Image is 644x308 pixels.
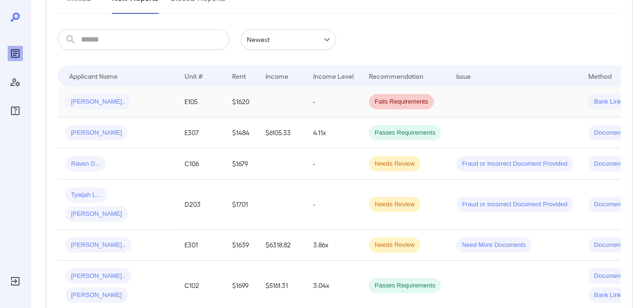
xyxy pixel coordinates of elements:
span: [PERSON_NAME].. [65,272,131,281]
td: $1484 [225,117,258,149]
div: Issue [456,70,471,82]
span: Tyaijah L... [65,191,107,200]
span: Passes Requirements [369,281,441,290]
div: Log Out [8,274,23,289]
div: FAQ [8,103,23,118]
div: Income [266,70,288,82]
span: Fraud or Incorrect Document Provided [456,200,573,209]
span: Raven D... [65,159,106,169]
td: C106 [177,149,225,180]
div: Manage Users [8,74,23,90]
div: Rent [232,70,247,82]
td: 4.11x [306,117,361,149]
td: $1701 [225,180,258,230]
div: Reports [8,46,23,61]
span: [PERSON_NAME].. [65,97,131,106]
td: - [306,180,361,230]
div: Unit # [184,70,203,82]
div: Method [588,70,612,82]
td: $1679 [225,149,258,180]
td: E301 [177,230,225,261]
div: Recommendation [369,70,423,82]
span: Bank Link [588,291,627,300]
td: E105 [177,86,225,117]
td: - [306,86,361,117]
div: Income Level [313,70,354,82]
span: [PERSON_NAME] [65,291,128,300]
td: 3.86x [306,230,361,261]
div: Applicant Name [69,70,118,82]
span: Needs Review [369,200,420,209]
span: [PERSON_NAME].. [65,241,131,250]
span: [PERSON_NAME] [65,210,128,219]
span: Bank Link [588,97,627,106]
td: - [306,149,361,180]
span: Needs Review [369,241,420,250]
span: Fails Requirements [369,97,434,106]
span: Passes Requirements [369,128,441,138]
td: D203 [177,180,225,230]
td: $6105.33 [258,117,306,149]
span: Needs Review [369,159,420,169]
div: Newest [241,29,336,50]
td: $1620 [225,86,258,117]
td: E307 [177,117,225,149]
span: Need More Documents [456,241,532,250]
td: $1639 [225,230,258,261]
span: [PERSON_NAME] [65,128,128,138]
span: Fraud or Incorrect Document Provided [456,159,573,169]
td: $6318.82 [258,230,306,261]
